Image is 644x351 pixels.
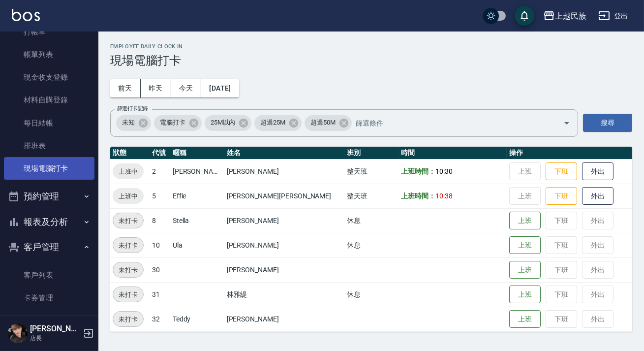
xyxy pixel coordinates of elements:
[150,282,170,307] td: 31
[113,314,143,324] span: 未打卡
[224,257,345,282] td: [PERSON_NAME]
[344,233,399,257] td: 休息
[254,118,291,128] span: 超過25M
[399,147,507,160] th: 時間
[170,208,224,233] td: Stella
[546,187,577,205] button: 下班
[154,115,202,131] div: 電腦打卡
[4,134,94,157] a: 排班表
[401,192,435,200] b: 上班時間：
[546,162,577,181] button: 下班
[150,257,170,282] td: 30
[170,233,224,257] td: Ula
[150,184,170,208] td: 5
[583,114,632,132] button: 搜尋
[224,233,345,257] td: [PERSON_NAME]
[205,115,252,131] div: 25M以內
[344,184,399,208] td: 整天班
[509,212,541,230] button: 上班
[344,282,399,307] td: 休息
[4,112,94,134] a: 每日結帳
[110,43,632,50] h2: Employee Daily Clock In
[4,21,94,43] a: 打帳單
[555,10,586,22] div: 上越民族
[171,79,202,97] button: 今天
[224,159,345,184] td: [PERSON_NAME]
[30,324,80,334] h5: [PERSON_NAME]
[170,184,224,208] td: Effie
[170,147,224,160] th: 暱稱
[113,240,143,251] span: 未打卡
[509,310,541,328] button: 上班
[205,118,242,128] span: 25M以內
[116,118,141,128] span: 未知
[509,236,541,255] button: 上班
[224,307,345,331] td: [PERSON_NAME]
[224,147,345,160] th: 姓名
[509,261,541,279] button: 上班
[507,147,632,160] th: 操作
[4,234,94,260] button: 客戶管理
[141,79,171,97] button: 昨天
[254,115,302,131] div: 超過25M
[401,167,435,175] b: 上班時間：
[12,9,40,21] img: Logo
[4,157,94,180] a: 現場電腦打卡
[559,115,575,131] button: Open
[224,208,345,233] td: [PERSON_NAME]
[4,264,94,287] a: 客戶列表
[582,162,613,181] button: 外出
[344,147,399,160] th: 班別
[113,216,143,226] span: 未打卡
[150,159,170,184] td: 2
[110,147,150,160] th: 狀態
[113,265,143,275] span: 未打卡
[4,43,94,66] a: 帳單列表
[8,323,28,343] img: Person
[110,79,141,97] button: 前天
[170,307,224,331] td: Teddy
[539,6,590,26] button: 上越民族
[344,208,399,233] td: 休息
[150,147,170,160] th: 代號
[353,114,546,131] input: 篩選條件
[113,289,143,300] span: 未打卡
[110,54,632,67] h3: 現場電腦打卡
[582,187,613,205] button: 外出
[170,159,224,184] td: [PERSON_NAME]
[305,118,341,128] span: 超過50M
[4,209,94,235] button: 報表及分析
[224,184,345,208] td: [PERSON_NAME][PERSON_NAME]
[4,287,94,309] a: 卡券管理
[435,167,453,175] span: 10:30
[30,334,80,343] p: 店長
[435,192,453,200] span: 10:38
[4,66,94,89] a: 現金收支登錄
[509,286,541,304] button: 上班
[305,115,352,131] div: 超過50M
[4,184,94,209] button: 預約管理
[4,309,94,332] a: 入金管理
[4,89,94,111] a: 材料自購登錄
[113,166,144,177] span: 上班中
[224,282,345,307] td: 林雅緹
[150,233,170,257] td: 10
[344,159,399,184] td: 整天班
[113,191,144,201] span: 上班中
[117,105,148,112] label: 篩選打卡記錄
[154,118,191,128] span: 電腦打卡
[150,208,170,233] td: 8
[515,6,534,26] button: save
[201,79,239,97] button: [DATE]
[116,115,151,131] div: 未知
[150,307,170,331] td: 32
[594,7,632,25] button: 登出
